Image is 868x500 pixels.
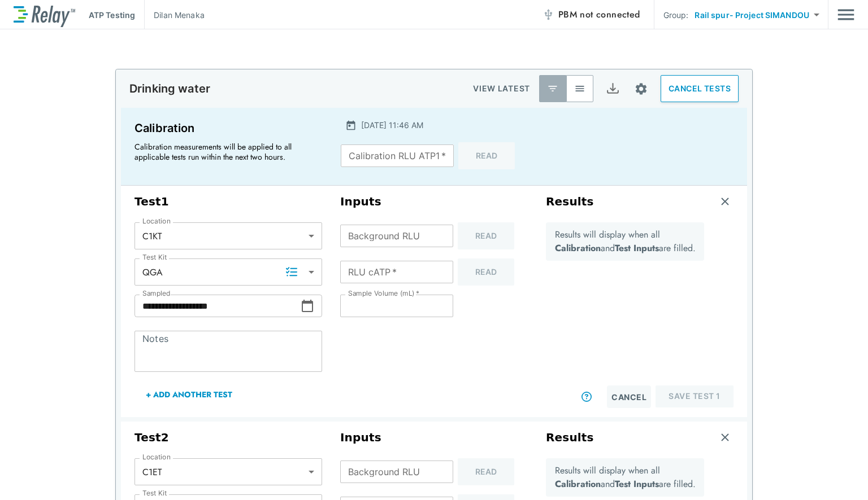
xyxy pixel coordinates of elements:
[555,242,601,255] b: Calibration
[837,4,854,25] img: Drawer Icon
[134,431,322,445] h3: Test 2
[142,489,167,497] label: Test Kit
[555,464,696,491] p: Results will display when all and are filled.
[661,75,739,102] button: CANCEL TESTS
[142,453,171,461] label: Location
[606,82,620,96] img: Export Icon
[837,4,854,25] button: Main menu
[719,432,731,443] img: Remove
[719,196,731,207] img: Remove
[134,195,322,209] h3: Test 1
[546,195,594,209] h3: Results
[340,195,528,209] h3: Inputs
[615,242,659,255] b: Test Inputs
[555,477,601,490] b: Calibration
[142,253,167,261] label: Test Kit
[154,9,205,21] p: Dilan Menaka
[538,3,645,26] button: PBM not connected
[634,82,648,96] img: Settings Icon
[129,82,210,95] p: Drinking water
[134,119,320,137] p: Calibration
[134,142,315,162] p: Calibration measurements will be applied to all applicable tests run within the next two hours.
[345,120,357,131] img: Calender Icon
[555,228,696,255] p: Results will display when all and are filled.
[599,75,626,102] button: Export
[134,225,322,247] div: C1KT
[14,3,75,27] img: LuminUltra Relay
[663,9,689,21] p: Group:
[615,477,659,490] b: Test Inputs
[473,82,530,95] p: VIEW LATEST
[546,431,594,445] h3: Results
[580,8,640,21] span: not connected
[134,261,322,283] div: QGA
[134,295,301,317] input: Choose date, selected date is Sep 17, 2025
[626,74,656,104] button: Site setup
[361,119,423,131] p: [DATE] 11:46 AM
[542,9,554,20] img: Offline Icon
[89,9,135,21] p: ATP Testing
[753,466,857,492] iframe: Resource center
[142,217,171,225] label: Location
[134,460,322,483] div: C1ET
[348,290,419,297] label: Sample Volume (mL)
[558,7,640,23] span: PBM
[134,381,244,408] button: + Add Another Test
[547,83,558,94] img: Latest
[607,385,651,408] button: Cancel
[142,290,171,297] label: Sampled
[574,83,585,94] img: View All
[340,431,528,445] h3: Inputs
